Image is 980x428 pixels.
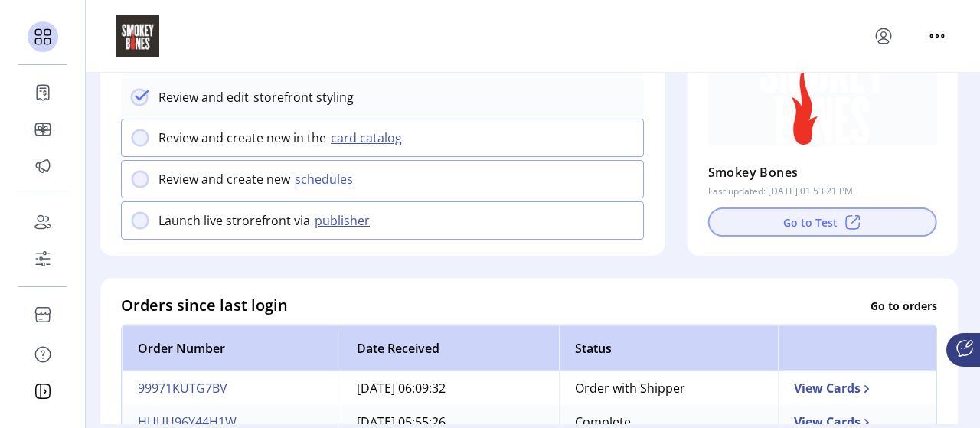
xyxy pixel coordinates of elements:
[326,129,411,147] button: card catalog
[559,325,778,371] th: Status
[559,371,778,405] td: Order with Shipper
[116,15,159,57] img: logo
[871,297,937,313] p: Go to orders
[708,207,937,237] button: Go to Test
[122,325,341,371] th: Order Number
[121,294,288,317] h4: Orders since last login
[249,88,354,106] p: storefront styling
[310,211,379,230] button: publisher
[871,24,896,48] button: menu
[122,371,341,405] td: 99971KUTG7BV
[158,211,310,230] p: Launch live strorefront via
[341,371,560,405] td: [DATE] 06:09:32
[158,129,326,147] p: Review and create new in the
[708,160,799,185] p: Smokey Bones
[290,170,362,188] button: schedules
[341,325,560,371] th: Date Received
[158,88,249,106] p: Review and edit
[925,24,949,48] button: menu
[708,185,853,198] p: Last updated: [DATE] 01:53:21 PM
[158,170,290,188] p: Review and create new
[778,371,936,405] td: View Cards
